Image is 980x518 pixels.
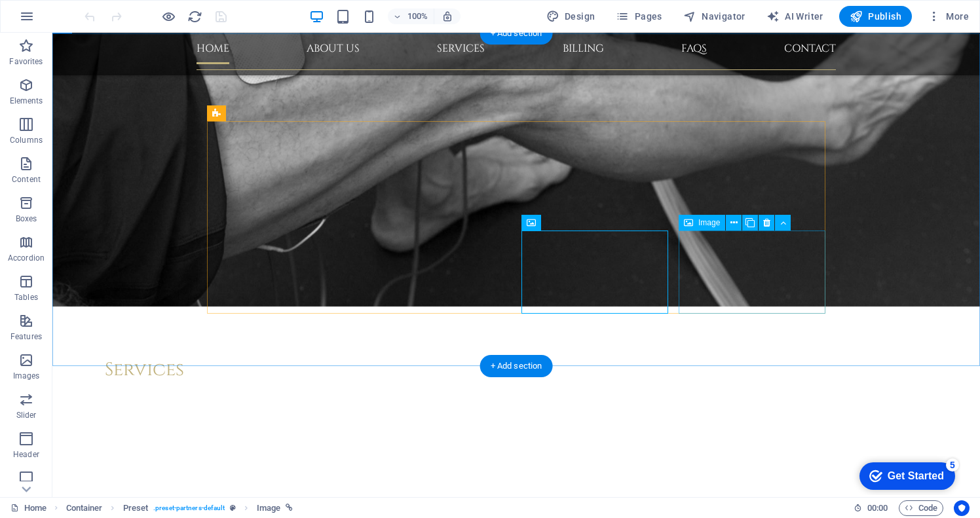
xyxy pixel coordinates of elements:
span: Navigator [683,10,745,23]
p: Favorites [9,56,43,67]
div: 5 [97,3,110,16]
p: Columns [10,135,43,145]
p: Elements [10,96,43,106]
button: 100% [388,9,434,24]
span: Click to select. Double-click to edit [123,500,149,516]
span: : [876,503,878,513]
p: Images [13,371,40,381]
button: Code [899,500,943,516]
button: Pages [611,6,667,27]
button: Design [541,6,601,27]
div: Design (Ctrl+Alt+Y) [541,6,601,27]
button: More [922,6,974,27]
p: Header [13,449,39,460]
span: Code [905,500,937,516]
button: Navigator [678,6,751,27]
span: AI Writer [766,10,823,23]
p: Boxes [16,213,37,224]
h6: 100% [407,9,428,24]
p: Tables [14,292,38,303]
span: Click to select. Double-click to edit [66,500,103,516]
span: . preset-partners-default [153,500,225,516]
div: + Add section [480,22,553,45]
button: reload [187,9,202,24]
p: Features [10,331,42,342]
i: Reload page [187,9,202,24]
span: Click to select. Double-click to edit [257,500,280,516]
i: This element is a customizable preset [230,504,236,511]
i: On resize automatically adjust zoom level to fit chosen device. [442,10,453,22]
p: Slider [16,410,37,420]
div: + Add section [480,355,553,377]
span: Design [546,10,595,23]
span: 00 00 [867,500,888,516]
button: AI Writer [761,6,829,27]
h6: Session time [854,500,888,516]
i: This element is linked [286,504,293,511]
span: Pages [616,10,662,23]
span: Image [698,219,720,227]
div: Get Started 5 items remaining, 0% complete [10,7,106,34]
a: Click to cancel selection. Double-click to open Pages [10,500,47,516]
button: Click here to leave preview mode and continue editing [160,9,176,24]
button: Publish [839,6,912,27]
button: Usercentrics [954,500,970,516]
span: Publish [850,10,901,23]
span: More [928,10,969,23]
div: Get Started [39,14,95,26]
nav: breadcrumb [66,500,293,516]
p: Content [12,174,41,185]
p: Accordion [8,253,45,263]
